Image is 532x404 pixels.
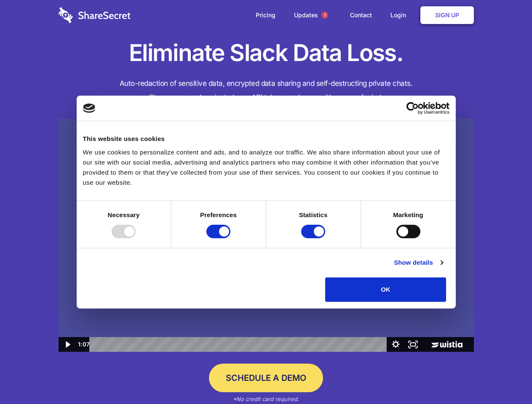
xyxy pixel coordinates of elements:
h4: Auto-redaction of sensitive data, encrypted data sharing and self-destructing private chats. Shar... [59,77,474,104]
a: Usercentrics Cookiebot - opens in a new window [376,102,449,114]
a: Pricing [247,2,284,28]
div: This website uses cookies [83,134,449,144]
div: We use cookies to personalize content and ads, and to analyze our traffic. We also share informat... [83,147,449,188]
a: Sign Up [420,6,474,24]
a: Login [382,2,419,28]
button: Play Video [59,337,76,352]
a: Show details [394,258,443,268]
a: Wistia Logo -- Learn More [422,337,473,352]
strong: Necessary [108,211,140,218]
em: *No credit card required. [233,396,299,402]
img: logo [83,104,96,113]
h1: Eliminate Slack Data Loss. [59,38,474,68]
button: OK [325,277,446,302]
a: Contact [342,2,380,28]
img: logo-wordmark-white-trans-d4663122ce5f474addd5e946df7df03e33cb6a1c49d2221995e7729f52c070b2.svg [59,7,131,23]
strong: Marketing [393,211,423,218]
span: 1 [321,12,328,19]
button: Show settings menu [387,337,404,352]
strong: Statistics [299,211,328,218]
img: Sharesecret [59,119,474,352]
button: Fullscreen [404,337,422,352]
strong: Preferences [200,211,237,218]
div: Playbar [96,337,383,352]
a: Schedule a Demo [209,364,323,392]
